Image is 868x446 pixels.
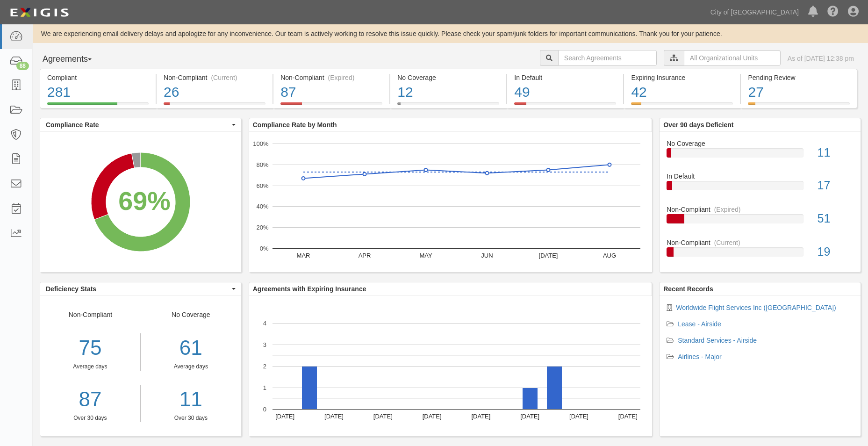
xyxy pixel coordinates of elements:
a: Non-Compliant(Expired)87 [273,102,389,110]
div: No Coverage [397,73,499,82]
div: Over 30 days [148,414,234,422]
text: [DATE] [618,413,638,420]
div: Over 30 days [40,414,140,422]
text: 80% [256,161,268,168]
text: 100% [253,140,269,147]
div: (Expired) [714,205,741,214]
text: 3 [263,341,266,348]
text: [DATE] [520,413,539,420]
div: 12 [397,82,499,102]
a: Compliant281 [40,102,156,110]
div: 42 [631,82,733,102]
div: 26 [164,82,265,102]
text: [DATE] [538,252,558,259]
svg: A chart. [40,132,241,272]
b: Over 90 days Deficient [663,121,733,129]
text: APR [358,252,371,259]
img: logo-5460c22ac91f19d4615b14bd174203de0afe785f0fc80cf4dbbc73dc1793850b.png [7,4,72,21]
text: 1 [263,384,266,391]
div: We are experiencing email delivery delays and apologize for any inconvenience. Our team is active... [33,29,868,38]
text: 2 [263,363,266,370]
a: Airlines - Major [678,353,721,360]
div: Pending Review [748,73,849,82]
div: No Coverage [141,310,241,422]
a: Pending Review27 [741,102,857,110]
div: 49 [514,82,616,102]
a: City of [GEOGRAPHIC_DATA] [706,3,803,22]
div: In Default [660,172,861,181]
div: Non-Compliant (Current) [164,73,265,82]
a: No Coverage11 [667,139,854,172]
div: 75 [40,333,140,363]
a: In Default49 [507,102,623,110]
svg: A chart. [249,296,652,436]
div: 51 [811,210,861,227]
b: Recent Records [663,285,713,293]
div: 11 [811,144,861,161]
div: Non-Compliant [660,238,861,247]
text: 20% [256,224,268,231]
a: 87 [40,385,140,414]
text: 0% [259,245,268,252]
text: [DATE] [373,413,393,420]
div: Expiring Insurance [631,73,733,82]
input: Search Agreements [558,50,657,66]
span: Compliance Rate [46,120,230,129]
div: 88 [16,62,29,70]
b: Agreements with Expiring Insurance [253,285,366,293]
a: In Default17 [667,172,854,205]
div: Non-Compliant [40,310,141,422]
button: Agreements [40,50,110,69]
div: 69% [118,183,170,220]
text: [DATE] [275,413,294,420]
button: Deficiency Stats [40,282,241,295]
input: All Organizational Units [684,50,781,66]
div: In Default [514,73,616,82]
div: 19 [811,244,861,260]
div: 87 [280,82,382,102]
div: No Coverage [660,139,861,148]
i: Help Center - Complianz [827,7,839,18]
b: Compliance Rate by Month [253,121,337,129]
div: 27 [748,82,849,102]
a: Worldwide Flight Services Inc ([GEOGRAPHIC_DATA]) [676,304,836,311]
span: Deficiency Stats [46,284,230,294]
text: [DATE] [569,413,588,420]
div: As of [DATE] 12:38 pm [788,54,854,63]
svg: A chart. [249,132,652,272]
text: 0 [263,406,266,413]
a: Standard Services - Airside [678,337,757,344]
text: [DATE] [471,413,490,420]
div: Average days [148,363,234,371]
a: 11 [148,385,234,414]
a: Non-Compliant(Current)19 [667,238,854,264]
button: Compliance Rate [40,118,241,131]
text: MAR [296,252,310,259]
a: Expiring Insurance42 [624,102,740,110]
div: 281 [47,82,149,102]
a: Non-Compliant(Current)26 [157,102,273,110]
text: 60% [256,182,268,189]
text: JUN [481,252,493,259]
div: (Current) [714,238,740,247]
text: MAY [419,252,432,259]
a: Lease - Airside [678,320,721,328]
a: Non-Compliant(Expired)51 [667,205,854,238]
div: Non-Compliant (Expired) [280,73,382,82]
div: Compliant [47,73,149,82]
div: (Current) [211,73,237,82]
div: Average days [40,363,140,371]
text: AUG [603,252,616,259]
text: 4 [263,320,266,327]
div: Non-Compliant [660,205,861,214]
text: 40% [256,203,268,210]
a: No Coverage12 [390,102,506,110]
div: 61 [148,333,234,363]
text: [DATE] [324,413,344,420]
div: (Expired) [328,73,355,82]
